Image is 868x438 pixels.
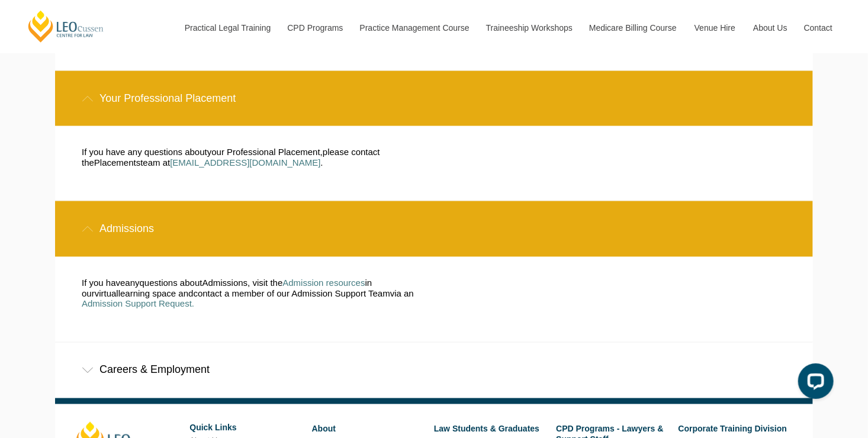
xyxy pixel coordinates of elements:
a: Practice Management Course [351,2,477,53]
span: any [125,278,139,288]
h6: Quick Links [189,424,303,433]
a: Practical Legal Training [176,2,279,53]
span: Placements [94,157,140,168]
a: About Us [744,2,795,53]
span: contact a member of our Admission Support Team [193,288,390,298]
span: i [365,278,367,288]
a: Venue Hire [686,2,744,53]
span: please contact the [82,147,380,168]
a: Admission Support Request. [82,299,194,309]
div: Careers & Employment [55,343,813,398]
div: Admissions [55,201,813,256]
span: your Professional Placement [207,147,320,157]
span: Admissions, visit the [202,278,283,288]
span: learning space and [118,288,194,298]
a: Medicare Billing Course [580,2,686,53]
a: Contact [795,2,841,53]
span: n [367,278,372,288]
span: questions about [140,278,202,288]
a: Corporate Training Division [679,424,787,434]
a: [PERSON_NAME] Centre for Law [27,9,105,43]
span: virtual [95,288,118,298]
a: Traineeship Workshops [477,2,580,53]
span: If you have [82,278,125,288]
a: Law Students & Graduates [434,424,539,434]
a: Admission resources [282,278,365,288]
span: via [390,288,401,298]
a: CPD Programs [278,2,351,53]
span: t [140,157,143,168]
span: our [82,288,95,298]
span: , [320,147,323,157]
a: About [312,424,336,434]
div: Your Professional Placement [55,71,813,126]
a: [EMAIL_ADDRESS][DOMAIN_NAME] [170,157,320,168]
span: If you have any questions about [82,147,207,157]
span: . [321,157,323,168]
span: eam at [143,157,170,168]
span: an [404,288,414,298]
iframe: LiveChat chat widget [789,359,838,408]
